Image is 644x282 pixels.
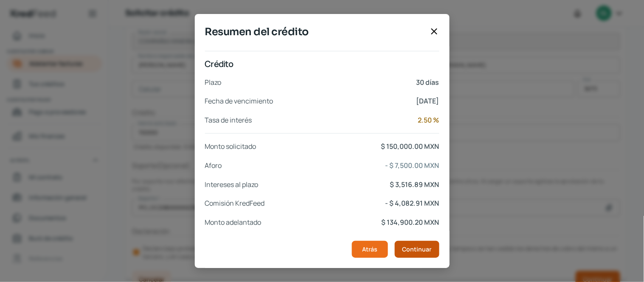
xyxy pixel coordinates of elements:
button: Atrás [352,241,388,258]
p: Comisión KredFeed [205,197,265,209]
span: Atrás [362,246,377,252]
p: Plazo [205,76,222,89]
p: Aforo [205,159,222,172]
span: Continuar [402,246,432,252]
p: Intereses al plazo [205,179,259,191]
p: - $ 4,082.91 MXN [385,197,439,209]
p: Monto solicitado [205,140,256,153]
p: $ 134,900.20 MXN [382,216,439,229]
p: $ 3,516.89 MXN [390,179,439,191]
p: Monto adelantado [205,216,262,229]
p: Tasa de interés [205,114,252,126]
p: [DATE] [416,95,439,107]
p: 30 días [416,76,439,89]
p: Fecha de vencimiento [205,95,273,107]
p: 2.50 % [418,114,439,126]
p: Crédito [205,58,439,70]
button: Continuar [395,241,439,258]
span: Resumen del crédito [205,24,426,39]
p: - $ 7,500.00 MXN [385,159,439,172]
p: $ 150,000.00 MXN [381,140,439,153]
